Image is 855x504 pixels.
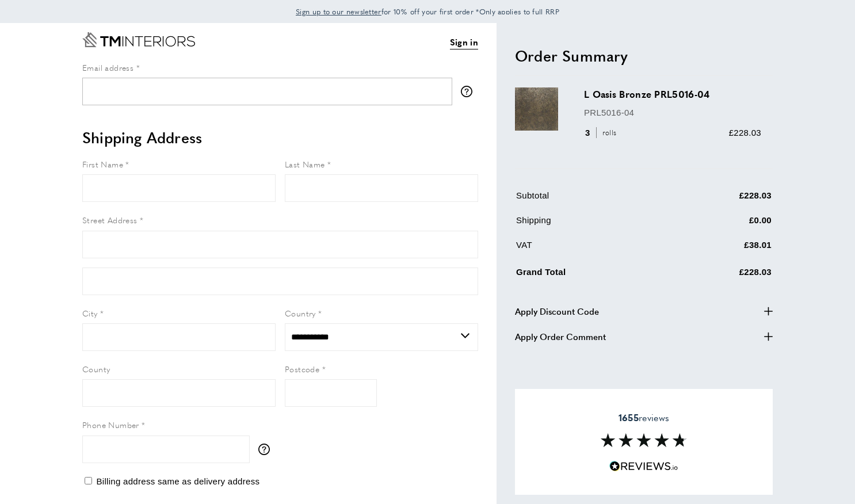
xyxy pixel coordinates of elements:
span: Apply Order Comment [515,330,606,343]
td: £228.03 [671,189,772,211]
a: Sign up to our newsletter [296,6,381,17]
button: More information [461,86,478,97]
td: Shipping [516,213,670,236]
span: reviews [619,412,669,423]
span: City [82,307,98,319]
td: Grand Total [516,263,670,288]
img: L Oasis Bronze PRL5016-04 [515,87,558,131]
a: Go to Home page [82,32,195,47]
img: Reviews section [601,433,687,447]
h3: L Oasis Bronze PRL5016-04 [584,87,761,101]
input: Billing address same as delivery address [85,477,92,484]
a: Sign in [450,35,478,49]
span: Apply Discount Code [515,304,599,318]
td: VAT [516,238,670,261]
h2: Order Summary [515,45,773,66]
span: Email address [82,62,133,73]
span: Last Name [285,158,325,170]
span: rolls [596,127,620,138]
img: Reviews.io 5 stars [609,461,678,472]
span: Postcode [285,363,319,375]
span: £228.03 [729,128,761,138]
span: Phone Number [82,419,139,430]
span: Sign up to our newsletter [296,6,381,17]
strong: 1655 [619,411,639,424]
td: Subtotal [516,189,670,211]
p: PRL5016-04 [584,106,761,120]
button: More information [258,444,276,455]
td: £0.00 [671,213,772,236]
td: £38.01 [671,238,772,261]
span: for 10% off your first order *Only applies to full RRP [296,6,559,17]
span: Billing address same as delivery address [96,476,259,486]
td: £228.03 [671,263,772,288]
span: First Name [82,158,123,170]
span: Country [285,307,316,319]
h2: Shipping Address [82,127,478,148]
span: County [82,363,110,375]
span: Street Address [82,214,138,226]
div: 3 [584,126,620,140]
